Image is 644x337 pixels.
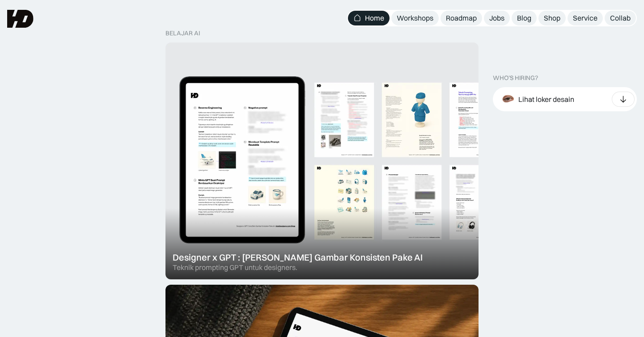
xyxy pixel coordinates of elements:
[568,11,603,25] a: Service
[538,11,566,25] a: Shop
[610,13,631,23] div: Collab
[512,11,537,25] a: Blog
[348,11,390,25] a: Home
[397,13,433,23] div: Workshops
[544,13,560,23] div: Shop
[365,13,384,23] div: Home
[446,13,477,23] div: Roadmap
[165,29,200,37] div: belajar ai
[493,74,538,82] div: WHO’S HIRING?
[489,13,504,23] div: Jobs
[573,13,597,23] div: Service
[165,42,479,279] a: Designer x GPT : [PERSON_NAME] Gambar Konsisten Pake AITeknik prompting GPT untuk designers.
[484,11,510,25] a: Jobs
[441,11,482,25] a: Roadmap
[605,11,636,25] a: Collab
[391,11,439,25] a: Workshops
[518,95,574,104] div: Lihat loker desain
[517,13,531,23] div: Blog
